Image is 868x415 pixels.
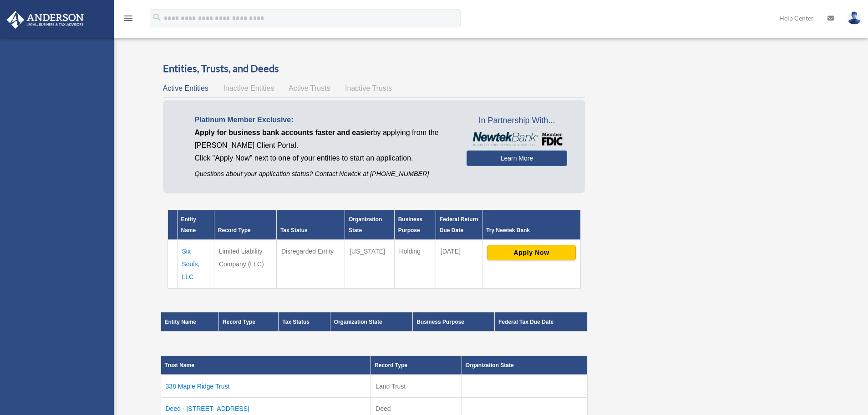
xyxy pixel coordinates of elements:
[345,240,394,288] td: [US_STATE]
[289,84,330,92] span: Active Trusts
[467,150,567,166] a: Learn More
[495,312,588,332] th: Federal Tax Due Date
[848,11,861,25] img: User Pic
[195,152,453,165] p: Click "Apply Now" next to one of your entities to start an application.
[279,312,330,332] th: Tax Status
[4,11,86,29] img: Anderson Advisors Platinum Portal
[163,62,586,76] h3: Entities, Trusts, and Deeds
[161,356,371,375] th: Trust Name
[195,168,453,180] p: Questions about your application status? Contact Newtek at [PHONE_NUMBER]
[467,114,567,128] span: In Partnership With...
[123,13,134,24] i: menu
[436,240,482,288] td: [DATE]
[276,210,345,240] th: Tax Status
[394,240,436,288] td: Holding
[413,312,495,332] th: Business Purpose
[330,312,413,332] th: Organization State
[371,375,462,398] td: Land Trust
[195,126,453,152] p: by applying from the [PERSON_NAME] Client Portal.
[152,12,162,22] i: search
[223,84,274,92] span: Inactive Entities
[177,210,214,240] th: Entity Name
[161,312,219,332] th: Entity Name
[276,240,345,288] td: Disregarded Entity
[436,210,482,240] th: Federal Return Due Date
[345,210,394,240] th: Organization State
[214,240,276,288] td: Limited Liability Company (LLC)
[345,84,392,92] span: Inactive Trusts
[462,356,587,375] th: Organization State
[371,356,462,375] th: Record Type
[177,240,214,288] td: Six Souls, LLC
[394,210,436,240] th: Business Purpose
[195,129,373,136] span: Apply for business bank accounts faster and easier
[123,16,134,24] a: menu
[486,225,577,236] div: Try Newtek Bank
[487,245,576,260] button: Apply Now
[161,375,371,398] td: 338 Maple Ridge Trust
[219,312,279,332] th: Record Type
[214,210,276,240] th: Record Type
[163,84,208,92] span: Active Entities
[471,132,563,146] img: NewtekBankLogoSM.png
[195,114,453,126] p: Platinum Member Exclusive:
